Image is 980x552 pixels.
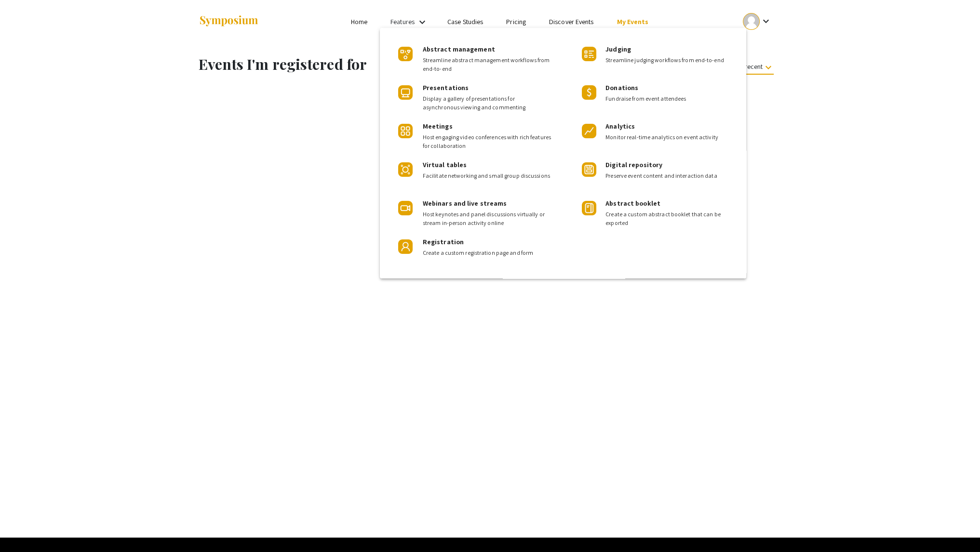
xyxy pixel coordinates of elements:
span: Host engaging video conferences with rich features for collaboration [423,133,552,150]
span: Donations [605,83,638,92]
span: Monitor real-time analytics on event activity [605,133,732,142]
span: Registration [423,237,464,246]
span: Presentations [423,83,469,92]
span: Fundraise from event attendees [605,94,732,103]
span: Create a custom abstract booklet that can be exported [605,210,732,227]
img: Product Icon [398,124,413,138]
img: Product Icon [582,124,596,138]
span: Facilitate networking and small group discussions [423,171,552,180]
span: Streamline abstract management workflows from end-to-end [423,56,552,73]
span: Judging [605,45,631,53]
img: Product Icon [582,201,596,215]
img: Product Icon [398,239,413,254]
span: Display a gallery of presentations for asynchronous viewing and commenting [423,94,552,112]
span: Meetings [423,122,453,131]
img: Product Icon [398,85,413,100]
img: Product Icon [582,162,596,177]
span: Virtual tables [423,160,467,169]
img: Product Icon [582,47,596,61]
img: Product Icon [398,162,413,177]
span: Create a custom registration page and form [423,249,552,257]
span: Abstract management [423,45,495,53]
span: Webinars and live streams [423,199,507,208]
span: Streamline judging workflows from end-to-end [605,56,732,65]
span: Abstract booklet [605,199,660,208]
img: Product Icon [398,201,413,215]
span: Host keynotes and panel discussions virtually or stream in-person activity online [423,210,552,227]
span: Analytics [605,122,635,131]
img: Product Icon [398,47,413,61]
span: Preserve event content and interaction data [605,171,732,180]
span: Digital repository [605,160,662,169]
img: Product Icon [582,85,596,100]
